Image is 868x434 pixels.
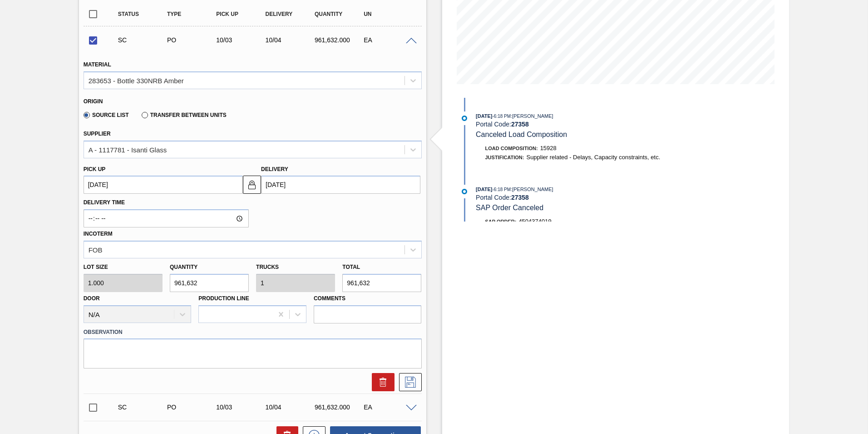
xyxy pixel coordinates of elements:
div: UN [361,11,416,17]
div: EA [361,404,416,411]
button: locked [243,176,261,194]
span: 4504374019 [518,218,551,225]
span: SAP Order: [485,219,517,224]
label: Transfer between Units [142,112,227,118]
div: Quantity [312,11,367,17]
span: SAP Order Canceled [476,204,543,212]
div: EA [361,36,416,44]
label: Origin [84,98,103,105]
div: FOB [89,246,103,253]
span: [DATE] [476,187,492,192]
label: Production Line [198,295,249,302]
label: Total [342,264,360,270]
span: Justification: [485,155,524,160]
div: A - 1117781 - Isanti Glass [89,146,167,153]
span: - 6:18 PM [493,114,511,119]
span: Canceled Load Composition [476,131,567,138]
div: Suggestion Created [116,404,171,411]
strong: 27358 [511,194,529,201]
label: Comments [314,292,422,305]
div: 10/03/2025 [214,404,269,411]
div: 10/04/2025 [263,404,318,411]
div: Pick up [214,11,269,17]
label: Pick up [84,166,106,172]
div: Type [165,11,220,17]
div: Delete Suggestion [367,373,395,391]
span: [DATE] [476,113,492,119]
img: atual [462,116,467,121]
span: : [PERSON_NAME] [511,113,553,119]
label: Lot size [84,261,163,274]
div: 961,632.000 [312,36,367,44]
div: Portal Code: [476,121,691,128]
img: locked [247,179,257,190]
div: 961,632.000 [312,404,367,411]
label: Trucks [256,264,279,270]
span: Load Composition : [485,146,538,151]
div: Suggestion Created [116,36,171,44]
label: Source List [84,112,129,118]
div: Status [116,11,171,17]
span: 15928 [540,145,557,151]
label: Material [84,61,111,68]
div: Portal Code: [476,194,691,201]
div: 10/04/2025 [263,36,318,44]
div: Delivery [263,11,318,17]
input: mm/dd/yyyy [84,176,243,194]
span: - 6:18 PM [493,187,511,192]
label: Quantity [170,264,197,270]
label: Delivery [261,166,288,172]
div: Purchase order [165,404,220,411]
div: 283653 - Bottle 330NRB Amber [89,76,184,84]
input: mm/dd/yyyy [261,176,420,194]
strong: 27358 [511,121,529,128]
span: Supplier related - Delays, Capacity constraints, etc. [526,154,660,161]
div: Save Suggestion [395,373,422,391]
span: : [PERSON_NAME] [511,187,553,192]
div: 10/03/2025 [214,36,269,44]
div: Purchase order [165,36,220,44]
label: Door [84,295,100,302]
label: Supplier [84,131,111,137]
label: Observation [84,326,422,339]
img: atual [462,189,467,194]
label: Delivery Time [84,196,249,209]
label: Incoterm [84,231,113,237]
